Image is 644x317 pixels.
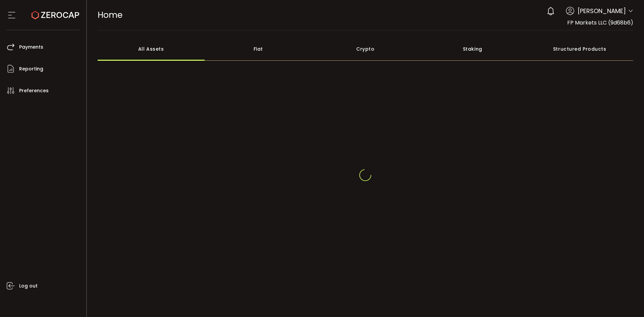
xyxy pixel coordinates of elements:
[205,37,312,61] div: Fiat
[526,37,634,61] div: Structured Products
[578,6,626,15] span: [PERSON_NAME]
[19,42,43,52] span: Payments
[19,281,38,291] span: Log out
[19,86,49,96] span: Preferences
[567,19,633,27] span: FP Markets LLC (9d68b6)
[98,37,205,61] div: All Assets
[419,37,526,61] div: Staking
[19,64,43,74] span: Reporting
[98,9,122,21] span: Home
[312,37,419,61] div: Crypto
